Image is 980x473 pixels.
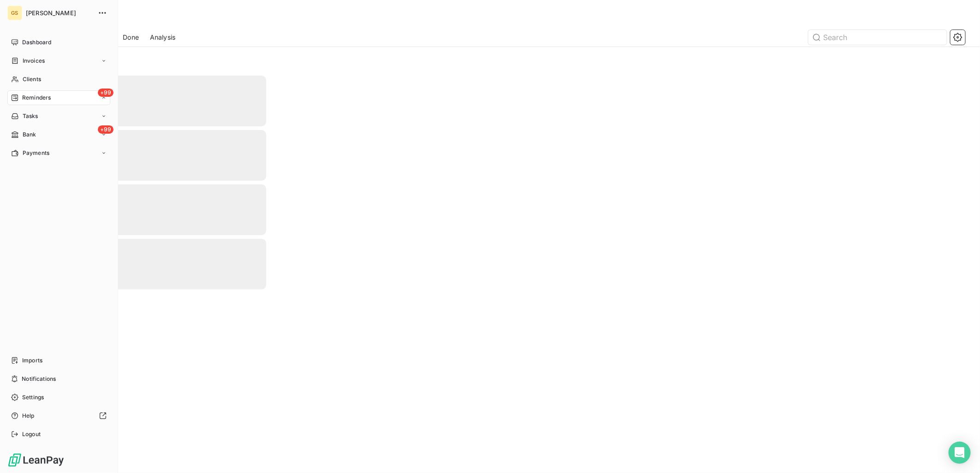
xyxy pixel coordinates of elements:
span: Help [22,412,35,420]
span: Imports [22,356,42,365]
span: Tasks [23,112,38,120]
span: Clients [23,75,41,83]
span: Analysis [150,33,175,42]
span: Payments [23,149,49,157]
span: Invoices [23,57,45,65]
input: Search [808,30,947,45]
span: Notifications [22,375,56,383]
img: Logo LeanPay [7,453,65,467]
span: Bank [23,130,36,139]
a: Help [7,408,110,423]
div: GS [7,6,22,20]
span: Dashboard [22,38,51,47]
span: Done [123,33,139,42]
div: Open Intercom Messenger [949,442,971,464]
span: +99 [98,125,114,134]
span: [PERSON_NAME] [26,9,92,17]
span: Logout [22,430,41,438]
span: +99 [98,89,114,97]
span: Settings [22,393,44,402]
span: Reminders [22,94,51,102]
